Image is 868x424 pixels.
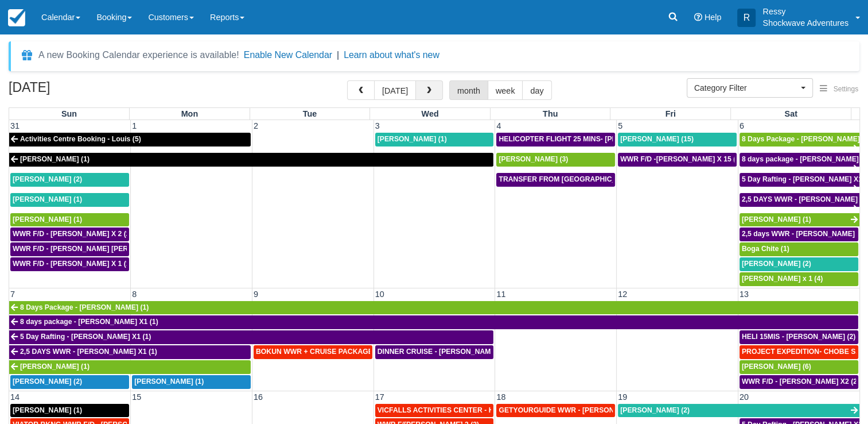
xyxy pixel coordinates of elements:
[256,348,483,356] span: BOKUN WWR + CRUISE PACKAGE - [PERSON_NAME] South X 2 (2)
[618,404,859,418] a: [PERSON_NAME] (2)
[374,290,386,299] span: 10
[738,121,745,130] span: 6
[739,375,858,389] a: WWR F/D - [PERSON_NAME] X2 (2)
[496,153,615,167] a: [PERSON_NAME] (3)
[496,173,615,187] a: TRANSFER FROM [GEOGRAPHIC_DATA] TO VIC FALLS - [PERSON_NAME] X 1 (1)
[449,80,488,100] button: month
[9,290,16,299] span: 7
[20,303,149,311] span: 8 Days Package - [PERSON_NAME] (1)
[8,9,25,26] img: checkfront-main-nav-mini-logo.png
[131,121,138,130] span: 1
[739,173,859,187] a: 5 Day Rafting - [PERSON_NAME] X1 (1)
[620,135,694,143] span: [PERSON_NAME] (15)
[665,109,676,118] span: Fri
[9,301,858,315] a: 8 Days Package - [PERSON_NAME] (1)
[20,333,151,341] span: 5 Day Rafting - [PERSON_NAME] X1 (1)
[375,133,494,147] a: [PERSON_NAME] (1)
[374,121,381,130] span: 3
[131,392,142,402] span: 15
[762,17,848,29] p: Shockwave Adventures
[495,290,507,299] span: 11
[739,242,858,256] a: Boga Chite (1)
[499,406,664,414] span: GETYOURGUIDE WWR - [PERSON_NAME] X 9 (9)
[9,345,251,359] a: 2,5 DAYS WWR - [PERSON_NAME] X1 (1)
[38,48,239,62] div: A new Booking Calendar experience is available!
[737,9,756,27] div: R
[20,155,89,163] span: [PERSON_NAME] (1)
[617,290,628,299] span: 12
[13,230,133,238] span: WWR F/D - [PERSON_NAME] X 2 (2)
[742,215,811,223] span: [PERSON_NAME] (1)
[20,348,157,356] span: 2,5 DAYS WWR - [PERSON_NAME] X1 (1)
[61,109,77,118] span: Sun
[9,360,251,374] a: [PERSON_NAME] (1)
[254,345,372,359] a: BOKUN WWR + CRUISE PACKAGE - [PERSON_NAME] South X 2 (2)
[20,363,89,371] span: [PERSON_NAME] (1)
[303,109,317,118] span: Tue
[742,363,811,371] span: [PERSON_NAME] (6)
[704,13,722,22] span: Help
[499,135,684,143] span: HELICOPTER FLIGHT 25 MINS- [PERSON_NAME] X1 (1)
[9,153,493,167] a: [PERSON_NAME] (1)
[738,290,750,299] span: 13
[499,155,568,163] span: [PERSON_NAME] (3)
[739,153,859,167] a: 8 days package - [PERSON_NAME] X1 (1)
[9,392,21,402] span: 14
[618,153,737,167] a: WWR F/D -[PERSON_NAME] X 15 (15)
[10,257,129,271] a: WWR F/D - [PERSON_NAME] X 1 (1)
[13,260,133,268] span: WWR F/D - [PERSON_NAME] X 1 (1)
[617,121,624,130] span: 5
[739,257,858,271] a: [PERSON_NAME] (2)
[618,133,737,147] a: [PERSON_NAME] (15)
[687,78,813,98] button: Category Filter
[488,80,523,100] button: week
[742,377,859,386] span: WWR F/D - [PERSON_NAME] X2 (2)
[495,121,502,130] span: 4
[739,272,858,286] a: [PERSON_NAME] x 1 (4)
[496,133,615,147] a: HELICOPTER FLIGHT 25 MINS- [PERSON_NAME] X1 (1)
[617,392,628,402] span: 19
[10,404,129,418] a: [PERSON_NAME] (1)
[784,109,797,118] span: Sat
[495,392,507,402] span: 18
[244,49,332,61] button: Enable New Calendar
[377,406,620,414] span: VICFALLS ACTIVITIES CENTER - HELICOPTER -[PERSON_NAME] X 4 (4)
[344,50,439,60] a: Learn about what's new
[377,135,447,143] span: [PERSON_NAME] (1)
[374,80,416,100] button: [DATE]
[739,360,858,374] a: [PERSON_NAME] (6)
[13,195,82,203] span: [PERSON_NAME] (1)
[13,215,82,223] span: [PERSON_NAME] (1)
[739,330,858,344] a: HELI 15MIS - [PERSON_NAME] (2)
[739,193,859,207] a: 2,5 DAYS WWR - [PERSON_NAME] X1 (1)
[9,121,21,130] span: 31
[375,404,494,418] a: VICFALLS ACTIVITIES CENTER - HELICOPTER -[PERSON_NAME] X 4 (4)
[10,242,129,256] a: WWR F/D - [PERSON_NAME] [PERSON_NAME] OHKKA X1 (1)
[377,348,521,356] span: DINNER CRUISE - [PERSON_NAME] X 1 (1)
[252,290,259,299] span: 9
[739,213,859,227] a: [PERSON_NAME] (1)
[738,392,750,402] span: 20
[9,133,251,147] a: Activities Centre Booking - Louis (5)
[742,333,856,341] span: HELI 15MIS - [PERSON_NAME] (2)
[694,13,702,21] i: Help
[374,392,386,402] span: 17
[813,81,865,98] button: Settings
[9,330,493,344] a: 5 Day Rafting - [PERSON_NAME] X1 (1)
[694,82,798,94] span: Category Filter
[252,121,259,130] span: 2
[422,109,439,118] span: Wed
[620,406,690,414] span: [PERSON_NAME] (2)
[10,173,129,187] a: [PERSON_NAME] (2)
[10,375,129,389] a: [PERSON_NAME] (2)
[739,345,858,359] a: PROJECT EXPEDITION- CHOBE SAFARI - [GEOGRAPHIC_DATA][PERSON_NAME] 2 (2)
[522,80,551,100] button: day
[10,228,129,241] a: WWR F/D - [PERSON_NAME] X 2 (2)
[834,85,858,93] span: Settings
[496,404,615,418] a: GETYOURGUIDE WWR - [PERSON_NAME] X 9 (9)
[132,375,251,389] a: [PERSON_NAME] (1)
[13,406,82,414] span: [PERSON_NAME] (1)
[543,109,558,118] span: Thu
[739,228,858,241] a: 2,5 days WWR - [PERSON_NAME] X2 (2)
[134,377,204,386] span: [PERSON_NAME] (1)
